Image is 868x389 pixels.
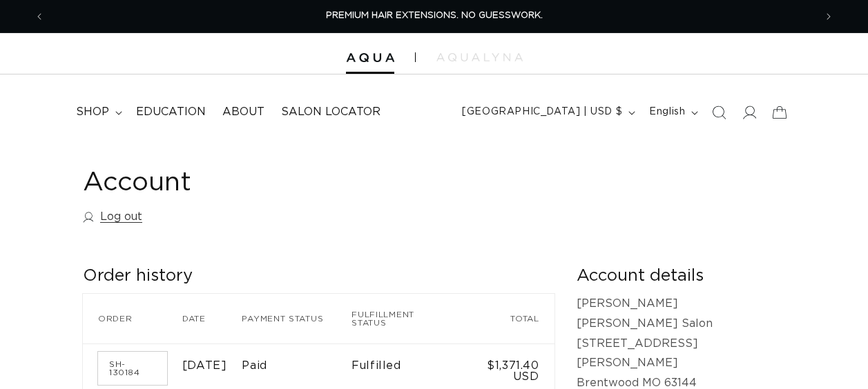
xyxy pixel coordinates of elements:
[326,11,543,20] span: PREMIUM HAIR EXTENSIONS. NO GUESSWORK.
[704,97,734,128] summary: Search
[577,266,785,287] h2: Account details
[83,266,554,287] h2: Order history
[83,294,182,343] th: Order
[462,105,622,119] span: [GEOGRAPHIC_DATA] | USD $
[128,97,214,128] a: Education
[68,97,128,128] summary: shop
[281,105,380,119] span: Salon Locator
[649,105,685,119] span: English
[136,105,206,119] span: Education
[351,294,459,343] th: Fulfillment status
[83,207,142,227] a: Log out
[98,352,167,385] a: Order number SH-130184
[24,3,55,30] button: Previous announcement
[346,53,394,63] img: Aqua Hair Extensions
[182,360,227,371] time: [DATE]
[273,97,389,128] a: Salon Locator
[182,294,242,343] th: Date
[76,105,109,119] span: shop
[813,3,844,30] button: Next announcement
[454,99,641,126] button: [GEOGRAPHIC_DATA] | USD $
[436,53,523,61] img: aqualyna.com
[222,105,264,119] span: About
[641,99,704,126] button: English
[214,97,273,128] a: About
[242,294,351,343] th: Payment status
[459,294,554,343] th: Total
[83,166,785,200] h1: Account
